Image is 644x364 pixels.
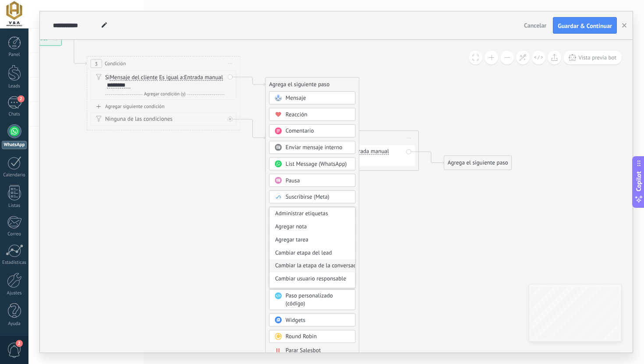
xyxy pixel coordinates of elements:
[286,111,308,119] span: Reacción
[286,333,317,340] span: Round Robin
[634,171,643,192] span: Copilot
[286,144,342,151] span: Enviar mensaje interno
[269,220,355,233] div: Agregar nota
[105,74,225,89] div: Si :
[105,60,126,67] span: Condición
[159,74,183,80] span: Es igual a
[286,316,305,324] span: Widgets
[563,51,622,64] button: Vista previa bot
[2,112,27,117] div: Chats
[269,246,355,259] div: Cambiar etapa del lead
[184,74,223,80] span: Entrada manual
[286,161,347,168] span: List Message (WhatsApp)
[286,347,321,354] span: Parar Salesbot
[142,91,187,97] span: Agregar condición (y)
[91,103,237,110] div: Agregar siguiente condición
[2,172,27,178] div: Calendario
[286,177,300,184] span: Pausa
[269,285,355,298] div: Completar tareas
[578,54,616,61] span: Vista previa bot
[2,84,27,89] div: Leads
[520,19,550,32] button: Cancelar
[18,95,25,102] span: 2
[269,233,355,246] div: Agregar tarea
[269,259,355,273] div: Cambiar la etapa de la conversación
[524,21,546,29] span: Cancelar
[265,78,359,91] div: Agrega el siguiente paso
[286,94,306,102] span: Mensaje
[444,157,512,169] div: Agrega el siguiente paso
[553,17,617,34] button: Guardar & Continuar
[105,115,225,123] div: Ninguna de las condiciones
[283,148,403,163] div: Establecer : :
[2,203,27,209] div: Listas
[558,23,612,29] span: Guardar & Continuar
[2,321,27,327] div: Ayuda
[2,231,27,237] div: Correo
[286,193,329,201] span: Suscribirse (Meta)
[269,207,355,220] div: Administrar etiquetas
[95,60,98,67] span: 3
[110,74,157,80] span: Mensaje del cliente
[286,127,314,135] span: Comentario
[2,260,27,266] div: Estadísticas
[2,52,27,58] div: Panel
[2,290,27,296] div: Ajustes
[286,292,333,307] span: Paso personalizado (código)
[350,148,389,154] span: Entrada manual
[269,273,355,286] div: Cambiar usuario responsable
[16,340,23,347] span: 2
[2,141,27,149] div: WhatsApp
